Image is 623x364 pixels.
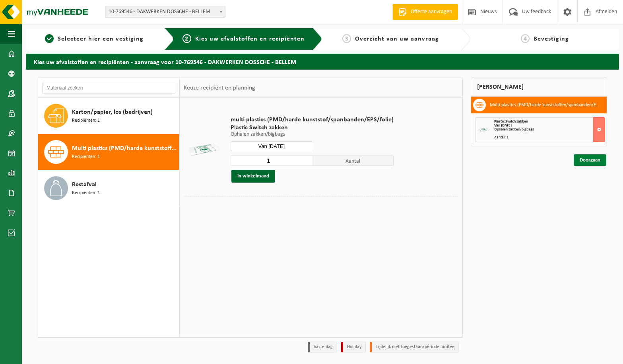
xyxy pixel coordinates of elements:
a: Offerte aanvragen [392,4,458,20]
span: Multi plastics (PMD/harde kunststoffen/spanbanden/EPS/folie naturel/folie gemengd) [72,144,177,153]
div: Keuze recipiënt en planning [180,78,259,98]
div: [PERSON_NAME] [471,78,607,97]
div: Aantal: 1 [494,136,605,140]
span: Recipiënten: 1 [72,153,100,161]
span: 3 [342,34,351,43]
span: 2 [182,34,191,43]
span: Selecteer hier een vestiging [58,36,144,42]
span: Recipiënten: 1 [72,117,100,125]
span: Restafval [72,180,97,189]
span: Aantal [312,156,394,166]
span: Offerte aanvragen [409,8,454,16]
input: Selecteer datum [231,141,312,151]
li: Holiday [341,342,366,352]
strong: Van [DATE] [494,123,512,128]
input: Materiaal zoeken [42,82,175,94]
li: Tijdelijk niet toegestaan/période limitée [370,342,459,352]
span: Plastic Switch zakken [231,124,394,132]
button: Restafval Recipiënten: 1 [38,170,179,206]
a: 1Selecteer hier een vestiging [30,34,158,44]
span: Karton/papier, los (bedrijven) [72,107,153,117]
button: Karton/papier, los (bedrijven) Recipiënten: 1 [38,98,179,134]
span: multi plastics (PMD/harde kunststof/spanbanden/EPS/folie) [231,116,394,124]
span: 4 [521,34,530,43]
li: Vaste dag [308,342,337,352]
p: Ophalen zakken/bigbags [231,132,394,137]
span: 10-769546 - DAKWERKEN DOSSCHE - BELLEM [105,6,225,18]
button: In winkelmand [231,170,275,183]
h3: Multi plastics (PMD/harde kunststoffen/spanbanden/EPS/folie naturel/folie gemengd) [490,99,601,111]
span: 1 [45,34,54,43]
h2: Kies uw afvalstoffen en recipiënten - aanvraag voor 10-769546 - DAKWERKEN DOSSCHE - BELLEM [26,54,619,69]
span: 10-769546 - DAKWERKEN DOSSCHE - BELLEM [105,6,225,18]
span: Recipiënten: 1 [72,189,100,197]
span: Plastic Switch zakken [494,119,528,124]
button: Multi plastics (PMD/harde kunststoffen/spanbanden/EPS/folie naturel/folie gemengd) Recipiënten: 1 [38,134,179,170]
span: Overzicht van uw aanvraag [355,36,439,42]
a: Doorgaan [574,154,606,166]
span: Kies uw afvalstoffen en recipiënten [195,36,305,42]
div: Ophalen zakken/bigbags [494,128,605,132]
span: Bevestiging [534,36,569,42]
